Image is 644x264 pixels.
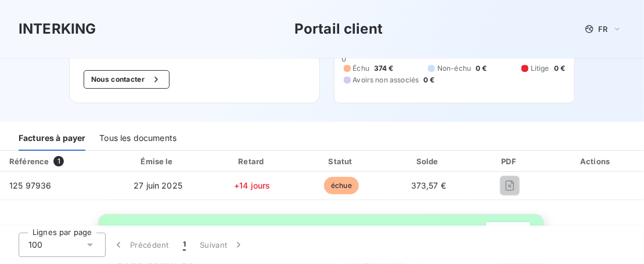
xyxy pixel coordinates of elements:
[134,180,182,190] span: 27 juin 2025
[374,63,394,74] span: 374 €
[531,63,549,74] span: Litige
[19,19,96,39] h3: INTERKING
[19,126,85,151] div: Factures à payer
[234,180,270,190] span: +14 jours
[353,75,419,85] span: Avoirs non associés
[9,180,51,190] span: 125 97936
[193,233,251,257] button: Suivant
[210,155,295,167] div: Retard
[300,155,383,167] div: Statut
[551,155,642,167] div: Actions
[99,126,177,151] div: Tous les documents
[411,180,446,190] span: 373,57 €
[437,63,471,74] span: Non-échu
[423,75,434,85] span: 0 €
[183,239,186,251] span: 1
[176,233,193,257] button: 1
[324,177,359,194] span: échue
[388,155,469,167] div: Solde
[28,239,42,251] span: 100
[341,54,346,63] span: 0
[599,24,608,34] span: FR
[84,70,170,89] button: Nous contacter
[9,157,49,166] div: Référence
[294,19,383,39] h3: Portail client
[554,63,565,74] span: 0 €
[353,63,370,74] span: Échu
[53,156,64,167] span: 1
[111,155,205,167] div: Émise le
[476,63,487,74] span: 0 €
[474,155,546,167] div: PDF
[106,233,176,257] button: Précédent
